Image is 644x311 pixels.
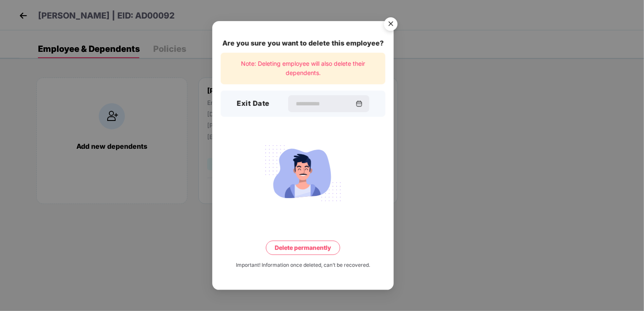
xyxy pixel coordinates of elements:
button: Close [379,13,402,36]
img: svg+xml;base64,PHN2ZyBpZD0iQ2FsZW5kYXItMzJ4MzIiIHhtbG5zPSJodHRwOi8vd3d3LnczLm9yZy8yMDAwL3N2ZyIgd2... [356,100,363,107]
div: Note: Deleting employee will also delete their dependents. [221,53,385,84]
button: Delete permanently [266,240,340,255]
div: Important! Information once deleted, can’t be recovered. [236,261,370,269]
div: Are you sure you want to delete this employee? [221,38,385,48]
img: svg+xml;base64,PHN2ZyB4bWxucz0iaHR0cDovL3d3dy53My5vcmcvMjAwMC9zdmciIHdpZHRoPSI1NiIgaGVpZ2h0PSI1Ni... [379,13,403,37]
img: svg+xml;base64,PHN2ZyB4bWxucz0iaHR0cDovL3d3dy53My5vcmcvMjAwMC9zdmciIHdpZHRoPSIyMjQiIGhlaWdodD0iMT... [256,140,350,206]
h3: Exit Date [237,98,270,109]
